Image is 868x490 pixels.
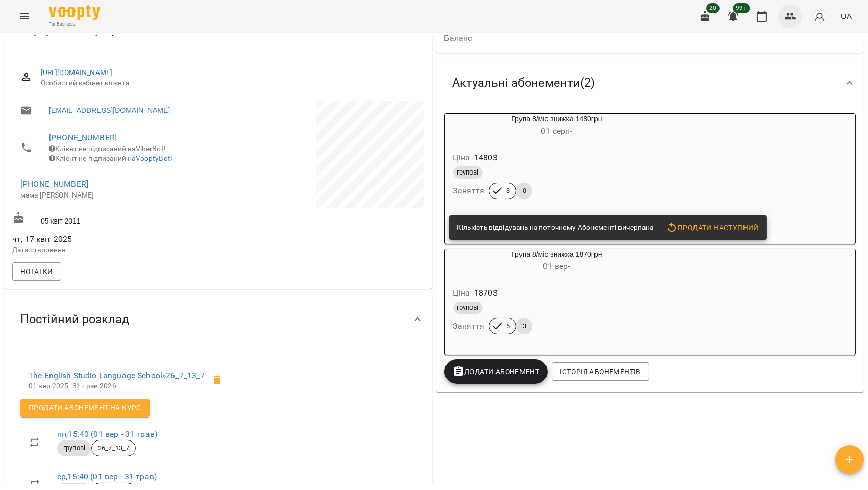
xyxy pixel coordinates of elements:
div: Група 8/міс знижка 1870грн [445,249,669,274]
span: 01 серп - [541,126,572,136]
h6: Заняття [453,319,485,333]
span: 8 [500,186,516,195]
img: avatar_s.png [812,9,827,23]
p: 01 вер 2025 - 31 трав 2026 [29,381,205,391]
a: [EMAIL_ADDRESS][DOMAIN_NAME] [49,105,170,115]
div: 05 квіт 2011 [10,209,218,228]
span: UA [841,11,852,21]
span: групові [57,444,91,453]
span: 5 [500,322,516,331]
p: 1870 $ [474,287,498,299]
span: 26_7_13_7 [92,444,135,453]
p: Дата створення [12,245,216,255]
button: Menu [12,4,37,29]
span: чт, 17 квіт 2025 [12,233,216,246]
a: The English Studio Language School»26_7_13_7 [29,371,205,380]
span: групові [453,168,483,177]
span: Актуальні абонементи ( 2 ) [453,75,596,91]
span: 0 [516,186,532,195]
button: Додати Абонемент [444,359,548,384]
h6: Заняття [453,184,485,198]
button: Нотатки [12,262,61,281]
div: Постійний розклад [4,293,432,346]
div: Група 8/міс знижка 1480грн [445,114,669,138]
span: For Business [49,21,100,28]
span: Продати абонемент на Курс [29,402,141,414]
a: ср,15:40 (01 вер - 31 трав) [57,472,157,481]
span: Історія абонементів [560,365,640,378]
span: Додати Абонемент [453,365,540,378]
div: 26_7_13_7 [91,440,136,456]
a: VooptyBot [136,154,170,162]
p: мама [PERSON_NAME] [20,190,208,201]
button: Історія абонементів [552,362,649,381]
a: пн,15:40 (01 вер - 31 трав) [57,429,157,439]
button: Група 8/міс знижка 1870грн01 вер- Ціна1870$груповіЗаняття53 [445,249,669,347]
button: Група 8/міс знижка 1480грн01 серп- Ціна1480$груповіЗаняття80 [445,114,669,211]
div: Кількість відвідувань на поточному Абонементі вичерпана [457,218,654,237]
a: [URL][DOMAIN_NAME] [41,68,113,77]
span: Клієнт не підписаний на ViberBot! [49,144,166,153]
span: 99+ [733,3,750,13]
button: UA [837,7,856,26]
span: Клієнт не підписаний на ! [49,154,172,162]
span: групові [453,303,483,312]
span: 20 [706,3,720,13]
span: Продати наступний [666,222,759,234]
span: 3 [516,322,532,331]
a: [PHONE_NUMBER] [20,179,88,189]
button: Продати наступний [662,218,763,237]
span: Постійний розклад [20,311,129,327]
span: Видалити клієнта з групи 26_7_13_7 для курсу 26_7_13_7? [205,368,230,393]
span: Особистий кабінет клієнта [41,78,416,88]
span: 01 вер - [543,261,570,271]
p: 1480 $ [474,152,498,164]
span: Нотатки [20,265,53,278]
button: Продати абонемент на Курс [20,399,150,417]
img: Voopty Logo [49,5,100,20]
h6: Ціна [453,286,470,300]
a: [PHONE_NUMBER] [49,133,117,142]
span: Баланс [444,32,759,44]
h6: Ціна [453,151,470,165]
div: Актуальні абонементи(2) [436,57,864,109]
